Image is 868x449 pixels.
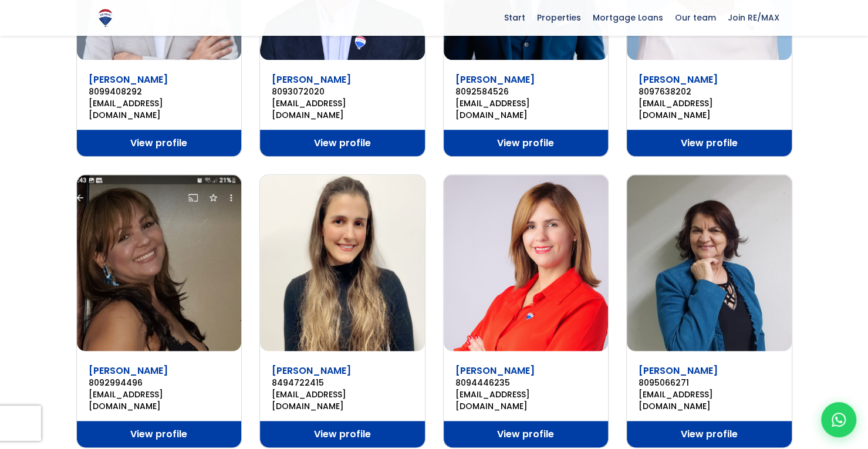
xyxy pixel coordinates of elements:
[89,73,168,86] a: [PERSON_NAME]
[272,377,413,389] a: 8494722415
[89,86,230,97] a: 8099408292
[89,389,230,412] a: [EMAIL_ADDRESS][DOMAIN_NAME]
[455,97,597,121] a: [EMAIL_ADDRESS][DOMAIN_NAME]
[681,136,738,150] font: View profile
[639,389,780,412] a: [EMAIL_ADDRESS][DOMAIN_NAME]
[89,97,163,121] font: [EMAIL_ADDRESS][DOMAIN_NAME]
[639,73,718,86] a: [PERSON_NAME]
[89,97,230,121] a: [EMAIL_ADDRESS][DOMAIN_NAME]
[497,427,554,441] font: View profile
[728,12,779,23] font: Join RE/MAX
[497,136,554,150] font: View profile
[272,73,351,86] a: [PERSON_NAME]
[89,377,143,389] font: 8092994496
[455,73,535,86] a: [PERSON_NAME]
[681,427,738,441] font: View profile
[455,364,535,377] a: [PERSON_NAME]
[89,377,230,389] a: 8092994496
[639,97,713,121] font: [EMAIL_ADDRESS][DOMAIN_NAME]
[272,86,325,97] font: 8093072020
[593,12,663,23] font: Mortgage Loans
[455,377,510,389] font: 8094446235
[639,377,780,389] a: 8095066271
[639,86,780,97] a: 8097638202
[675,12,716,23] font: Our team
[272,97,346,121] font: [EMAIL_ADDRESS][DOMAIN_NAME]
[272,364,351,377] a: [PERSON_NAME]
[272,377,324,389] font: 8494722415
[639,97,780,121] a: [EMAIL_ADDRESS][DOMAIN_NAME]
[639,389,713,412] font: [EMAIL_ADDRESS][DOMAIN_NAME]
[455,389,530,412] font: [EMAIL_ADDRESS][DOMAIN_NAME]
[444,421,609,447] a: View profile
[89,389,163,412] font: [EMAIL_ADDRESS][DOMAIN_NAME]
[260,175,425,351] img: Cora Montalvo
[260,421,425,447] a: View profile
[639,364,718,377] a: [PERSON_NAME]
[272,86,413,97] a: 8093072020
[272,97,413,121] a: [EMAIL_ADDRESS][DOMAIN_NAME]
[455,86,509,97] font: 8092584526
[504,12,525,23] font: Start
[455,97,530,121] font: [EMAIL_ADDRESS][DOMAIN_NAME]
[260,130,425,156] a: View profile
[444,130,609,156] a: View profile
[455,86,597,97] a: 8092584526
[627,130,792,156] a: View profile
[444,175,609,351] img: Cristina Alba
[89,86,142,97] font: 8099408292
[639,377,689,389] font: 8095066271
[627,175,792,351] img: Cristina Rodríguez
[455,377,597,389] a: 8094446235
[130,427,187,441] font: View profile
[639,86,691,97] font: 8097638202
[455,389,597,412] a: [EMAIL_ADDRESS][DOMAIN_NAME]
[272,389,346,412] font: [EMAIL_ADDRESS][DOMAIN_NAME]
[77,175,242,351] img: Cleo Corporan
[89,364,168,377] a: [PERSON_NAME]
[537,12,581,23] font: Properties
[130,136,187,150] font: View profile
[77,421,242,447] a: View profile
[627,421,792,447] a: View profile
[314,427,371,441] font: View profile
[272,389,413,412] a: [EMAIL_ADDRESS][DOMAIN_NAME]
[77,130,242,156] a: View profile
[95,8,116,28] img: REMAX logo
[314,136,371,150] font: View profile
